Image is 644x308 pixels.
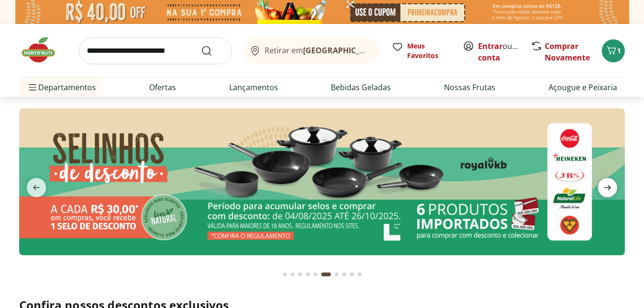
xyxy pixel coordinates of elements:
button: previous [19,178,54,197]
img: Hortifruti [19,36,67,64]
button: Go to page 7 from fs-carousel [333,263,340,286]
button: Go to page 1 from fs-carousel [281,263,289,286]
a: Nossas Frutas [444,82,495,93]
button: Carrinho [602,39,625,62]
span: ou [478,40,521,63]
img: selinhos [19,108,625,255]
button: Go to page 2 from fs-carousel [289,263,296,286]
a: Criar conta [478,41,531,63]
button: Current page from fs-carousel [319,263,333,286]
button: next [590,178,625,197]
b: [GEOGRAPHIC_DATA]/[GEOGRAPHIC_DATA] [303,45,465,56]
button: Go to page 3 from fs-carousel [296,263,304,286]
button: Go to page 10 from fs-carousel [356,263,363,286]
a: Entrar [478,41,503,51]
a: Meus Favoritos [392,41,451,60]
button: Go to page 4 from fs-carousel [304,263,312,286]
a: Ofertas [149,82,176,93]
span: 1 [617,46,621,55]
button: Submit Search [201,45,224,57]
a: Lançamentos [229,82,278,93]
button: Go to page 8 from fs-carousel [340,263,348,286]
button: Go to page 5 from fs-carousel [312,263,319,286]
button: Go to page 9 from fs-carousel [348,263,356,286]
span: Departamentos [27,76,96,99]
button: Menu [27,76,38,99]
span: Retirar em [265,46,371,55]
span: Meus Favoritos [407,41,451,60]
input: search [79,37,232,64]
a: Açougue e Peixaria [549,82,617,93]
a: Comprar Novamente [545,41,590,63]
button: Retirar em[GEOGRAPHIC_DATA]/[GEOGRAPHIC_DATA] [243,37,380,64]
a: Bebidas Geladas [331,82,391,93]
